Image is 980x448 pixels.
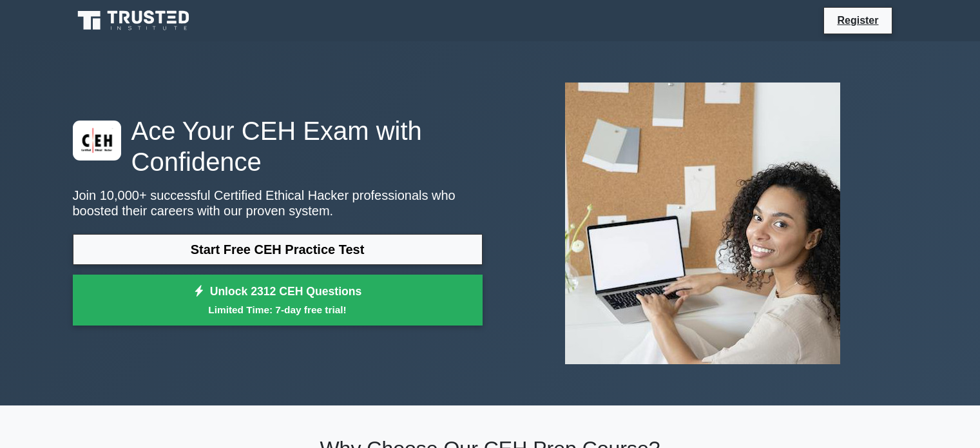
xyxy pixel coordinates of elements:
[73,234,483,265] a: Start Free CEH Practice Test
[73,115,483,177] h1: Ace Your CEH Exam with Confidence
[73,188,483,219] p: Join 10,000+ successful Certified Ethical Hacker professionals who boosted their careers with our...
[89,302,466,317] small: Limited Time: 7-day free trial!
[829,12,886,28] a: Register
[73,275,483,326] a: Unlock 2312 CEH QuestionsLimited Time: 7-day free trial!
